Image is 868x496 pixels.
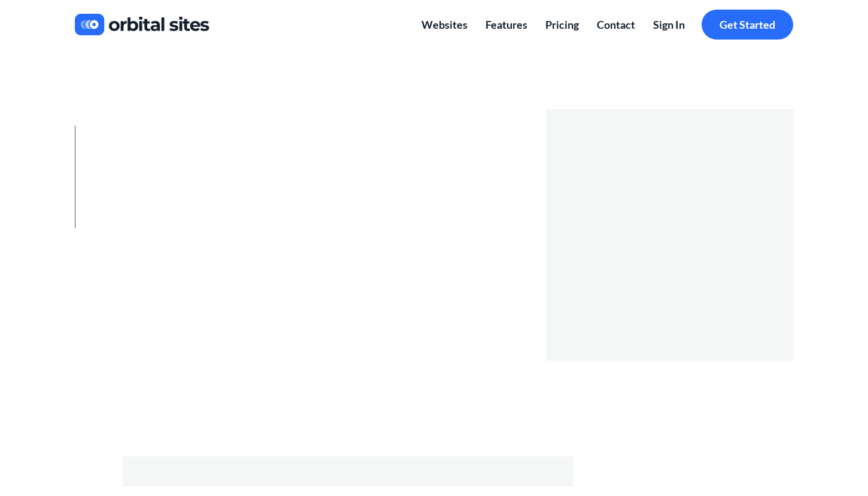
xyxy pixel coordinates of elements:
[644,10,694,40] a: Sign In
[545,18,579,31] span: Pricing
[536,10,588,40] a: Pricing
[421,18,468,31] span: Websites
[597,18,635,31] span: Contact
[412,10,477,40] a: Websites
[477,10,536,40] a: Features
[702,10,793,40] a: Get Started
[75,9,210,40] img: a830013a-b469-4526-b329-771b379920ab.jpg
[720,18,775,31] span: Get Started
[485,18,527,31] span: Features
[653,18,685,31] span: Sign In
[588,10,644,40] a: Contact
